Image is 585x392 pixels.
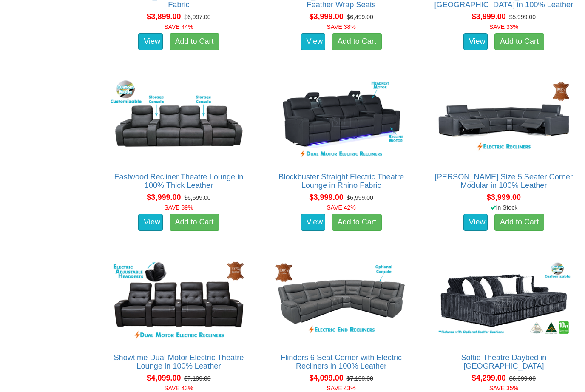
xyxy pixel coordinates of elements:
a: Add to Cart [494,33,544,50]
img: Showtime Dual Motor Electric Theatre Lounge in 100% Leather [108,259,249,345]
span: $4,299.00 [472,374,506,382]
img: Blockbuster Straight Electric Theatre Lounge in Rhino Fabric [271,78,412,164]
span: $3,999.00 [310,12,344,21]
font: SAVE 43% [327,385,356,392]
span: $3,999.00 [487,193,521,202]
a: [PERSON_NAME] Size 5 Seater Corner Modular in 100% Leather [435,173,573,190]
a: View [463,214,488,231]
font: SAVE 38% [327,23,356,30]
span: $3,899.00 [147,12,181,21]
a: Add to Cart [170,214,219,231]
del: $7,199.00 [184,375,210,382]
div: In Stock [427,203,580,212]
span: $4,099.00 [310,374,344,382]
a: Showtime Dual Motor Electric Theatre Lounge in 100% Leather [114,353,244,370]
a: Flinders 6 Seat Corner with Electric Recliners in 100% Leather [281,353,402,370]
span: $3,999.00 [310,193,344,202]
img: Eastwood Recliner Theatre Lounge in 100% Thick Leather [108,78,249,164]
font: SAVE 44% [164,23,193,30]
del: $5,999.00 [509,14,536,20]
font: SAVE 39% [164,204,193,211]
a: Add to Cart [332,33,382,50]
a: Add to Cart [170,33,219,50]
del: $6,999.00 [346,194,373,201]
img: Softie Theatre Daybed in Fabric [434,259,574,345]
a: Softie Theatre Daybed in [GEOGRAPHIC_DATA] [461,353,546,370]
a: View [138,33,163,50]
span: $3,999.00 [147,193,181,202]
font: SAVE 33% [489,23,518,30]
font: SAVE 43% [164,385,193,392]
span: $3,999.00 [472,12,506,21]
font: SAVE 42% [327,204,356,211]
a: Add to Cart [494,214,544,231]
a: Eastwood Recliner Theatre Lounge in 100% Thick Leather [114,173,243,190]
a: Blockbuster Straight Electric Theatre Lounge in Rhino Fabric [278,173,404,190]
del: $6,997.00 [184,14,210,20]
span: $4,099.00 [147,374,181,382]
del: $7,199.00 [346,375,373,382]
a: View [301,214,326,231]
a: View [463,33,488,50]
font: SAVE 35% [489,385,518,392]
img: Flinders 6 Seat Corner with Electric Recliners in 100% Leather [271,259,412,345]
img: Valencia King Size 5 Seater Corner Modular in 100% Leather [434,78,574,164]
a: View [138,214,163,231]
a: Add to Cart [332,214,382,231]
del: $6,499.00 [346,14,373,20]
del: $6,699.00 [509,375,536,382]
del: $6,599.00 [184,194,210,201]
a: View [301,33,326,50]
